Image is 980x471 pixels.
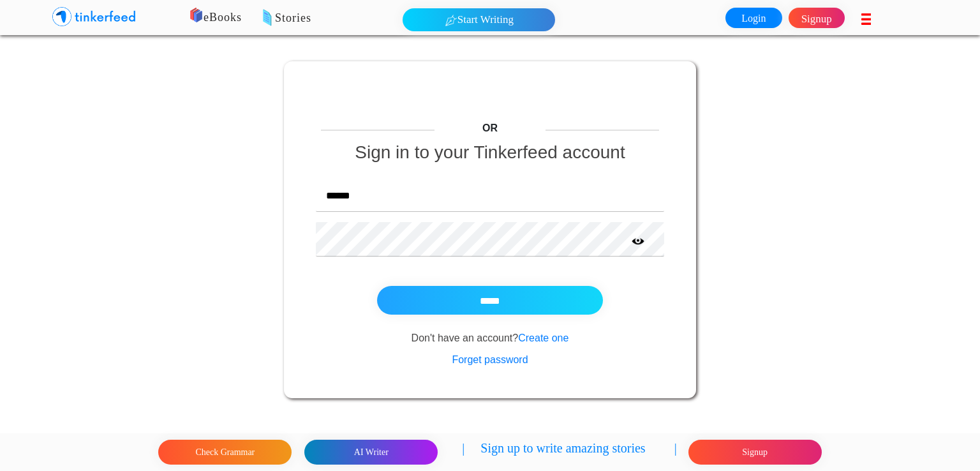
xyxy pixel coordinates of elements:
button: Start Writing [403,8,555,31]
p: Don't have an account? [285,333,695,344]
iframe: Sign in with Google Button [425,84,554,112]
p: | Sign up to write amazing stories | [462,438,676,466]
h3: Sign in to your Tinkerfeed account [285,135,695,170]
p: OR [463,123,517,148]
img: eye icon [632,235,644,248]
a: Login [725,8,782,28]
button: Signup [688,440,822,465]
p: Stories [223,10,654,27]
a: Signup [789,8,845,28]
p: eBooks [172,9,604,27]
a: Forget password [452,354,528,365]
button: Check Grammar [158,440,292,465]
button: AI Writer [304,440,438,465]
a: Create one [518,333,568,343]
